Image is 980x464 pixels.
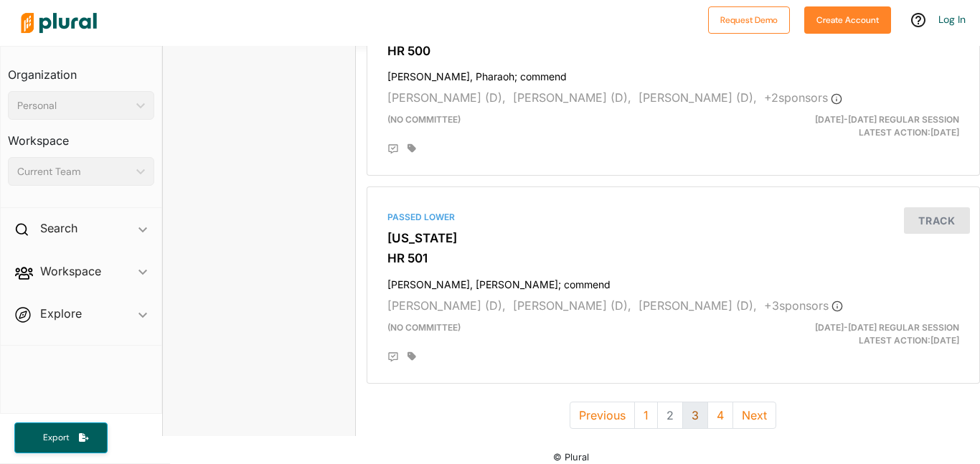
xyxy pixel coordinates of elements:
[938,13,966,26] a: Log In
[14,422,108,453] button: Export
[8,54,154,85] h3: Organization
[708,6,790,34] button: Request Demo
[17,98,131,113] div: Personal
[513,298,631,313] span: [PERSON_NAME] (D),
[33,432,79,444] span: Export
[764,90,842,105] span: + 2 sponsor s
[553,452,589,463] small: © Plural
[708,11,790,27] a: Request Demo
[732,402,776,429] button: Next
[387,143,399,155] div: Add Position Statement
[682,402,708,429] button: 3
[387,64,959,83] h4: [PERSON_NAME], Pharaoh; commend
[387,44,959,58] h3: HR 500
[513,90,631,105] span: [PERSON_NAME] (D),
[407,143,416,153] div: Add tags
[387,351,399,363] div: Add Position Statement
[387,251,959,265] h3: HR 501
[40,220,77,236] h2: Search
[639,90,757,105] span: [PERSON_NAME] (D),
[815,322,959,333] span: [DATE]-[DATE] Regular Session
[772,321,970,347] div: Latest Action: [DATE]
[804,6,891,34] button: Create Account
[377,321,772,347] div: (no committee)
[815,114,959,125] span: [DATE]-[DATE] Regular Session
[707,402,733,429] button: 4
[8,120,154,151] h3: Workspace
[387,211,959,224] div: Passed Lower
[387,298,506,313] span: [PERSON_NAME] (D),
[387,231,959,245] h3: [US_STATE]
[17,164,131,179] div: Current Team
[804,11,891,27] a: Create Account
[570,402,635,429] button: Previous
[634,402,658,429] button: 1
[387,90,506,105] span: [PERSON_NAME] (D),
[772,113,970,139] div: Latest Action: [DATE]
[904,207,970,234] button: Track
[387,272,959,291] h4: [PERSON_NAME], [PERSON_NAME]; commend
[639,298,757,313] span: [PERSON_NAME] (D),
[764,298,843,313] span: + 3 sponsor s
[377,113,772,139] div: (no committee)
[407,351,416,361] div: Add tags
